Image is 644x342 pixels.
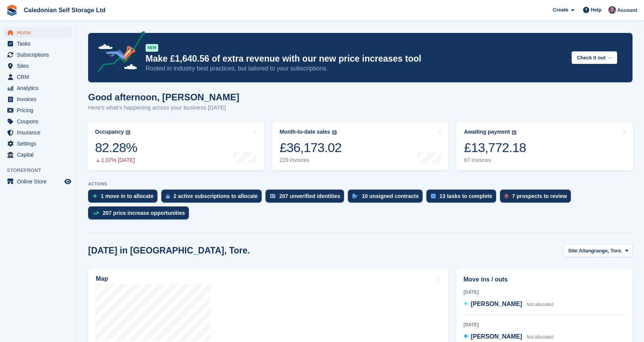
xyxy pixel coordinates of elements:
[93,194,97,198] img: move_ins_to_allocate_icon-fdf77a2bb77ea45bf5b3d319d69a93e2d87916cf1d5bf7949dd705db3b84f3ca.svg
[126,130,130,135] img: icon-info-grey-7440780725fd019a000dd9b08b2336e03edf1995a4989e88bcd33f0948082b44.svg
[280,140,342,155] div: £36,173.02
[88,245,250,256] h2: [DATE] in [GEOGRAPHIC_DATA], Tore.
[526,302,553,307] span: Not allocated
[464,332,554,342] a: [PERSON_NAME] Not allocated
[512,193,567,199] div: 7 prospects to review
[270,194,275,198] img: verify_identity-adf6edd0f0f0b5bbfe63781bf79b02c33cf7c696d77639b501bdc392416b5a36.svg
[166,194,170,199] img: active_subscription_to_allocate_icon-d502201f5373d7db506a760aba3b589e785aa758c864c3986d89f69b8ff3...
[17,72,63,82] span: CRM
[526,334,553,340] span: Not allocated
[88,190,161,206] a: 1 move in to allocate
[471,333,522,340] span: [PERSON_NAME]
[92,31,145,75] img: price-adjustments-announcement-icon-8257ccfd72463d97f412b2fc003d46551f7dbcb40ab6d574587a9cd5c0d94...
[146,64,565,73] p: Rooted in industry best practices, but tailored to your subscriptions.
[4,176,72,187] a: menu
[564,244,633,257] button: Site: Allangrange, Tore.
[4,105,72,116] a: menu
[146,53,565,64] p: Make £1,640.56 of extra revenue with our new price increases tool
[17,38,63,49] span: Tasks
[95,157,137,164] div: 1.07% [DATE]
[464,275,625,284] h2: Move ins / outs
[103,210,185,216] div: 207 price increase opportunities
[464,140,526,155] div: £13,772.18
[265,190,348,206] a: 207 unverified identities
[17,127,63,138] span: Insurance
[505,194,508,198] img: prospect-51fa495bee0391a8d652442698ab0144808aea92771e9ea1ae160a38d050c398.svg
[95,129,124,135] div: Occupancy
[4,72,72,82] a: menu
[4,127,72,138] a: menu
[464,129,510,135] div: Awaiting payment
[568,247,579,255] span: Site:
[17,176,63,187] span: Online Store
[146,44,158,52] div: NEW
[464,321,625,328] div: [DATE]
[608,6,616,14] img: Lois Holling
[617,7,637,14] span: Account
[332,130,337,135] img: icon-info-grey-7440780725fd019a000dd9b08b2336e03edf1995a4989e88bcd33f0948082b44.svg
[7,167,76,174] span: Storefront
[101,193,154,199] div: 1 move in to allocate
[352,194,358,198] img: contract_signature_icon-13c848040528278c33f63329250d36e43548de30e8caae1d1a13099fd9432cc5.svg
[17,149,63,160] span: Capital
[272,122,449,170] a: Month-to-date sales £36,173.02 229 invoices
[572,51,617,64] button: Check it out →
[88,206,193,223] a: 207 price increase opportunities
[17,27,63,38] span: Home
[553,6,568,14] span: Create
[174,193,258,199] div: 2 active subscriptions to allocate
[88,103,239,112] p: Here's what's happening across your business [DATE]
[17,138,63,149] span: Settings
[4,116,72,127] a: menu
[4,49,72,60] a: menu
[17,83,63,93] span: Analytics
[280,157,342,164] div: 229 invoices
[471,301,522,307] span: [PERSON_NAME]
[4,27,72,38] a: menu
[431,194,436,198] img: task-75834270c22a3079a89374b754ae025e5fb1db73e45f91037f5363f120a921f8.svg
[63,177,72,186] a: Preview store
[464,289,625,296] div: [DATE]
[4,83,72,93] a: menu
[95,140,137,155] div: 82.28%
[4,61,72,71] a: menu
[161,190,265,206] a: 2 active subscriptions to allocate
[4,38,72,49] a: menu
[348,190,426,206] a: 10 unsigned contracts
[4,138,72,149] a: menu
[4,149,72,160] a: menu
[87,122,264,170] a: Occupancy 82.28% 1.07% [DATE]
[17,61,63,71] span: Sites
[88,182,633,187] p: ACTIONS
[512,130,516,135] img: icon-info-grey-7440780725fd019a000dd9b08b2336e03edf1995a4989e88bcd33f0948082b44.svg
[17,94,63,105] span: Invoices
[464,157,526,164] div: 87 invoices
[21,4,108,16] a: Caledonian Self Storage Ltd
[456,122,633,170] a: Awaiting payment £13,772.18 87 invoices
[426,190,500,206] a: 13 tasks to complete
[464,299,554,309] a: [PERSON_NAME] Not allocated
[17,116,63,127] span: Coupons
[93,211,99,215] img: price_increase_opportunities-93ffe204e8149a01c8c9dc8f82e8f89637d9d84a8eef4429ea346261dce0b2c0.svg
[279,193,341,199] div: 207 unverified identities
[88,92,239,102] h1: Good afternoon, [PERSON_NAME]
[579,247,622,255] span: Allangrange, Tore.
[96,275,108,282] h2: Map
[439,193,492,199] div: 13 tasks to complete
[500,190,575,206] a: 7 prospects to review
[6,5,18,16] img: stora-icon-8386f47178a22dfd0bd8f6a31ec36ba5ce8667c1dd55bd0f319d3a0aa187defe.svg
[362,193,419,199] div: 10 unsigned contracts
[17,49,63,60] span: Subscriptions
[17,105,63,116] span: Pricing
[4,94,72,105] a: menu
[591,6,601,14] span: Help
[280,129,330,135] div: Month-to-date sales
